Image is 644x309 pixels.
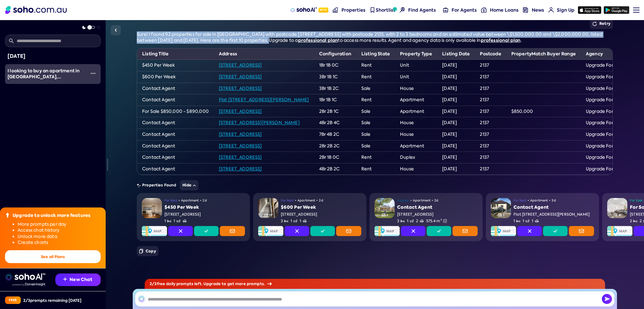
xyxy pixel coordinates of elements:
[397,198,409,203] span: Auction
[137,140,214,152] td: Contact Agent
[179,198,180,203] span: •
[549,198,550,203] span: •
[528,198,529,203] span: •
[397,212,478,217] div: [STREET_ADDRESS]
[369,193,483,241] a: PropertyGallery Icon1Auction•Apartment•2dContact Agent[STREET_ADDRESS]3Bedrooms1Bathrooms2Carspot...
[475,94,506,106] td: 2137
[137,48,214,60] th: Listing Title
[397,204,478,211] div: Contact Agent
[630,218,637,224] span: 2
[437,129,475,140] td: [DATE]
[581,94,631,106] td: Upgrade For More
[13,212,90,219] div: Upgrade to unlock more features
[581,60,631,71] td: Upgrade For More
[443,7,448,13] img: for-agents-nav icon
[149,213,153,217] img: Gallery Icon
[581,152,631,163] td: Upgrade For More
[420,219,424,223] img: Carspots
[112,26,119,34] img: Sidebar toggle icon
[137,129,214,140] td: Contact Agent
[432,198,433,203] span: •
[164,198,177,203] span: For Rent
[581,106,631,117] td: Upgrade For More
[314,106,356,117] td: 2Br 2B 1C
[356,140,395,152] td: Sale
[284,219,288,223] img: Bedrooms
[219,108,262,114] a: [STREET_ADDRESS]
[18,240,101,246] li: Create charts
[253,193,366,241] a: PropertyGallery Icon10For Rent•Apartment•2d$600 Per Week[STREET_ADDRESS]3Bedrooms1Bathrooms1Carsp...
[5,296,21,304] div: Free
[316,198,318,203] span: •
[437,106,475,117] td: [DATE]
[176,219,180,223] img: Bathrooms
[314,83,356,94] td: 3Br 1B 2C
[516,219,520,223] img: Bedrooms
[452,7,477,13] span: For Agents
[200,198,201,203] span: •
[137,106,214,117] td: For Sale $850,000 - $890,000
[333,7,338,13] img: properties-nav icon
[91,71,96,76] img: More icon
[5,6,67,14] img: Soho Logo
[314,48,356,60] th: Configuration
[314,129,356,140] td: 7Br 4B 2C
[395,83,437,94] td: House
[267,282,272,285] img: Arrow icon
[590,19,613,29] button: Retry
[154,213,155,217] span: 6
[581,117,631,129] td: Upgrade For More
[602,294,612,304] button: Send
[300,218,306,224] span: 1
[297,198,315,203] span: Apartment
[142,198,162,218] img: Property
[219,86,262,91] a: [STREET_ADDRESS]
[18,227,101,234] li: Access chat history
[410,219,414,223] img: Bathrooms
[303,219,307,223] img: Carspots
[356,117,395,129] td: Sale
[581,83,631,94] td: Upgrade For More
[376,7,395,13] span: Shortlist
[139,249,143,254] img: Copy icon
[395,60,437,71] td: Unit
[475,83,506,94] td: 2137
[619,213,621,217] span: 12
[521,37,522,43] span: .
[375,226,400,236] img: Map
[356,163,395,175] td: Rent
[370,7,375,13] img: shortlist-nav icon
[395,48,437,60] th: Property Type
[607,198,627,218] img: Property
[613,213,617,217] img: Gallery Icon
[525,219,529,223] img: Bathrooms
[138,295,145,303] img: SohoAI logo black
[475,48,506,60] th: Postcode
[219,166,262,172] a: [STREET_ADDRESS]
[291,218,297,224] span: 1
[13,283,45,286] img: Data provided by Domain Insight
[137,180,613,190] div: Properties Found
[341,7,365,13] span: Properties
[400,7,405,13] img: Find agents icon
[426,218,442,224] span: 575.4 m²
[530,198,548,203] span: Apartment
[23,298,81,303] div: 2 / 3 prompts remaining [DATE]
[475,163,506,175] td: 2137
[437,60,475,71] td: [DATE]
[5,273,45,281] img: sohoai logo
[401,219,404,223] img: Bedrooms
[356,152,395,163] td: Rent
[437,83,475,94] td: [DATE]
[581,140,631,152] td: Upgrade For More
[281,218,288,224] span: 3
[319,198,323,203] span: 2d
[203,198,207,203] span: 2d
[356,60,395,71] td: Rent
[486,193,599,241] a: PropertyGallery Icon1For Rent•Apartment•3dContact AgentFlat [STREET_ADDRESS][PERSON_NAME]1Bedroom...
[63,277,67,281] img: Recommendation icon
[137,246,158,256] button: Copy
[338,37,480,43] span: to access more results. Agent and agency data is only available in
[514,212,594,217] div: Flat [STREET_ADDRESS][PERSON_NAME]
[395,106,437,117] td: Apartment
